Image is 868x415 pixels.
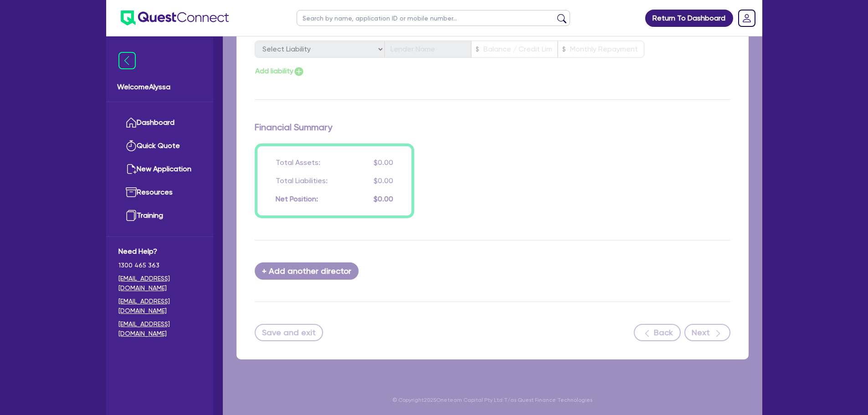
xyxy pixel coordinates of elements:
a: Quick Quote [118,134,201,158]
a: Training [118,204,201,227]
img: training [126,210,137,221]
span: 1300 465 363 [118,261,201,270]
span: Need Help? [118,246,201,257]
input: Search by name, application ID or mobile number... [297,10,570,26]
a: Resources [118,181,201,204]
a: Dropdown toggle [735,6,759,30]
img: new-application [126,164,137,174]
a: New Application [118,158,201,181]
a: [EMAIL_ADDRESS][DOMAIN_NAME] [118,319,201,338]
a: [EMAIL_ADDRESS][DOMAIN_NAME] [118,274,201,293]
a: Return To Dashboard [645,10,733,27]
img: quest-connect-logo-blue [121,10,229,26]
img: quick-quote [126,140,137,151]
a: [EMAIL_ADDRESS][DOMAIN_NAME] [118,297,201,316]
span: Welcome Alyssa [117,82,202,92]
img: resources [126,187,137,198]
img: icon-menu-close [118,52,136,69]
a: Dashboard [118,111,201,134]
